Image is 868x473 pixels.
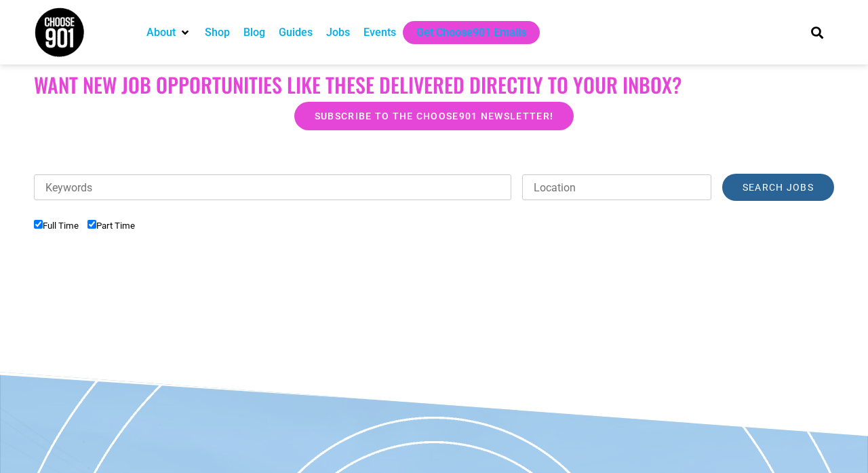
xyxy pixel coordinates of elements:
a: Blog [243,24,265,41]
input: Location [522,174,711,200]
label: Part Time [87,221,135,231]
h2: Want New Job Opportunities like these Delivered Directly to your Inbox? [34,73,834,97]
a: Jobs [326,24,350,41]
label: Full Time [34,221,79,231]
div: About [140,21,198,44]
input: Search Jobs [722,174,834,201]
a: About [146,24,176,41]
span: Subscribe to the Choose901 newsletter! [315,111,553,121]
a: Subscribe to the Choose901 newsletter! [294,102,574,130]
input: Full Time [34,220,43,229]
a: Shop [205,24,230,41]
a: Guides [279,24,313,41]
input: Keywords [34,174,511,200]
a: Events [363,24,396,41]
input: Part Time [87,220,96,229]
a: Get Choose901 Emails [416,24,526,41]
div: Search [806,21,829,43]
nav: Main nav [140,21,788,44]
